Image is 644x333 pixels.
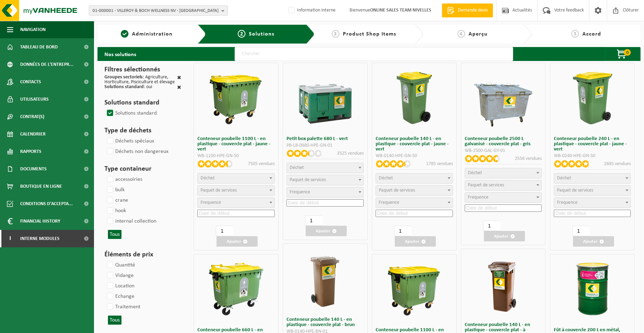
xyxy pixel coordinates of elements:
[206,68,266,127] img: WB-1100-HPE-GN-50
[105,108,157,118] label: Solutions standard
[20,212,60,230] span: Financial History
[557,188,593,193] span: Paquet de services
[249,31,274,37] span: Solutions
[604,160,631,168] p: 2685 vendues
[105,174,142,185] label: accessoiries
[20,56,73,73] span: Données de l'entrepr...
[605,47,640,61] button: 0
[104,85,152,91] div: : oui
[343,31,396,37] span: Product Shop Items
[132,31,173,37] span: Administration
[457,30,465,38] span: 4
[394,226,412,236] input: 1
[89,5,228,16] button: 01-000001 - VILLEROY & BOCH WELLNESS NV - [GEOGRAPHIC_DATA]
[201,188,237,193] span: Paquet de services
[468,183,504,188] span: Paquet de services
[217,236,258,247] button: Ajouter
[104,64,181,75] h3: Filtres sélectionnés
[7,230,13,247] span: I
[286,317,363,327] h3: Conteneur poubelle 140 L - en plastique - couvercle plat - brun
[97,47,143,61] h2: Nos solutions
[105,281,134,291] label: Location
[306,226,347,236] button: Ajouter
[20,178,62,195] span: Boutique en ligne
[197,154,274,158] div: WB-1100-HPE-GN-50
[104,125,181,136] h3: Type de déchets
[206,260,266,319] img: WB-0660-HPE-GN-50
[370,8,431,13] strong: ONLINE SALES TEAM NIVELLES
[105,206,126,216] label: hook
[465,204,542,212] input: Date de début
[105,302,140,312] label: Traitement
[554,210,631,217] input: Date de début
[287,5,336,16] label: Information interne
[571,30,579,38] span: 5
[557,176,571,181] span: Déchet
[104,75,177,85] div: : Agriculture, Horticulture, Pisciculture et élevage
[376,136,453,152] h3: Conteneur poubelle 140 L - en plastique - couvercle plat - jaune - vert
[535,30,637,38] a: 5Accord
[248,160,275,168] p: 7505 vendues
[20,160,47,178] span: Documents
[20,195,73,212] span: Conditions d'accepta...
[108,316,121,325] button: Tous
[105,185,125,195] label: bulk
[290,177,326,183] span: Paquet de services
[296,249,355,308] img: WB-0140-HPE-BN-01
[216,226,234,236] input: 1
[20,143,41,160] span: Rapports
[563,68,622,127] img: WB-0240-HPE-GN-50
[20,91,49,108] span: Utilisateurs
[469,31,488,37] span: Aperçu
[554,154,631,158] div: WB-0240-HPE-GN-50
[379,176,393,181] span: Déchet
[465,136,542,147] h3: Conteneur poubelle 2500 L galvanisé - couvercle plat - gris
[427,30,518,38] a: 4Aperçu
[554,136,631,152] h3: Conteneur poubelle 240 L - en plastique - couvercle plat - jaune - vert
[20,230,60,247] span: Interne modules
[468,170,482,176] span: Déchet
[474,68,533,127] img: WB-2500-GAL-GY-01
[379,188,415,193] span: Paquet de services
[121,30,128,38] span: 1
[105,260,135,270] label: Quantité
[483,220,501,231] input: 1
[201,200,221,205] span: Frequence
[395,236,436,247] button: Ajouter
[624,49,631,56] span: 0
[20,21,46,38] span: Navigation
[20,125,46,143] span: Calendrier
[105,195,128,206] label: crane
[296,68,355,127] img: PB-LB-0680-HPE-GN-01
[211,30,301,38] a: 2Solutions
[557,200,578,205] span: Frequence
[20,108,44,125] span: Contrat(s)
[235,47,513,61] input: Chercher
[318,30,409,38] a: 3Product Shop Items
[515,155,542,162] p: 2556 vendues
[332,30,339,38] span: 3
[484,231,525,241] button: Ajouter
[104,164,181,174] h3: Type containeur
[286,143,363,148] div: PB-LB-0680-HPE-GN-01
[104,249,181,260] h3: Éléments de prix
[305,215,323,226] input: 1
[582,31,601,37] span: Accord
[572,226,590,236] input: 1
[104,84,144,90] span: Solutions standard
[286,199,363,207] input: Date de début
[290,165,304,170] span: Déchet
[385,260,444,319] img: WB-1100-HPE-GN-51
[104,75,143,80] span: Groupes sectoriels
[105,291,134,302] label: Echange
[105,136,154,146] label: Déchets spéciaux
[385,68,444,127] img: WB-0140-HPE-GN-50
[105,270,134,281] label: Vidange
[201,176,215,181] span: Déchet
[563,260,622,319] img: PB-OT-0200-MET-00-03
[238,30,245,38] span: 2
[20,73,41,91] span: Contacts
[468,195,488,200] span: Frequence
[105,216,156,226] label: internal collection
[376,210,453,217] input: Date de début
